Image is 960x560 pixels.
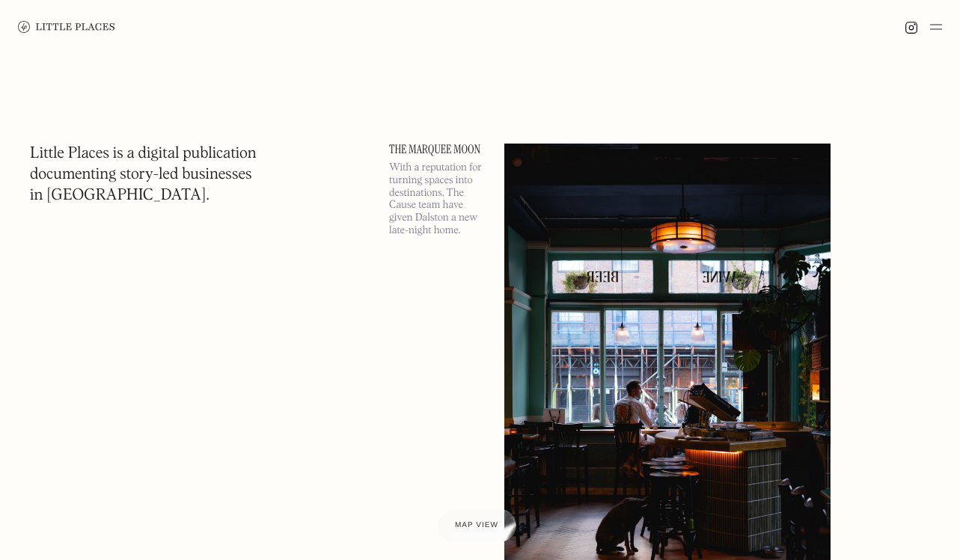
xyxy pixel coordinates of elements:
[30,144,257,206] h1: Little Places is a digital publication documenting story-led businesses in [GEOGRAPHIC_DATA].
[455,521,498,529] span: Map view
[437,509,516,542] a: Map view
[389,144,486,156] a: The Marquee Moon
[389,161,486,237] p: With a reputation for turning spaces into destinations, The Cause team have given Dalston a new l...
